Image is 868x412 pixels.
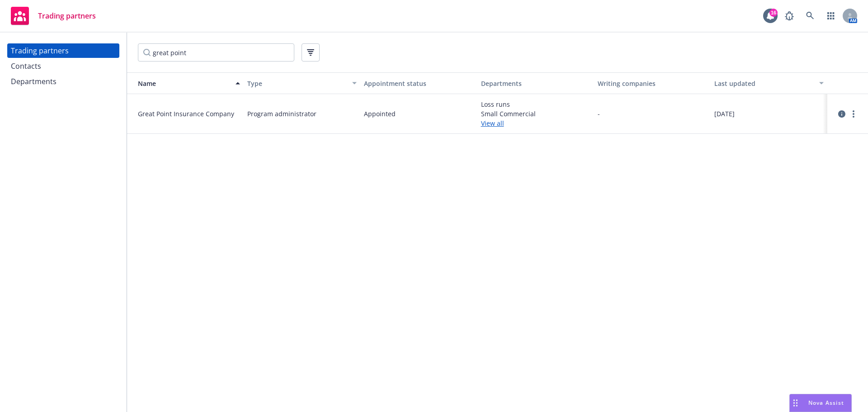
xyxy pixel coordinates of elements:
[127,72,244,94] button: Name
[801,7,819,25] a: Search
[769,9,778,17] div: 16
[790,394,801,412] div: Drag to move
[364,109,396,118] span: Appointed
[7,3,99,28] a: Trading partners
[11,59,41,73] div: Contacts
[11,74,57,89] div: Departments
[38,12,96,19] span: Trading partners
[780,7,798,25] a: Report a Bug
[598,79,707,88] div: Writing companies
[360,72,477,94] button: Appointment status
[481,118,590,128] a: View all
[836,109,847,119] a: circleInformation
[594,72,711,94] button: Writing companies
[481,79,590,88] div: Departments
[481,109,590,118] span: Small Commercial
[7,59,119,73] a: Contacts
[138,109,240,118] span: Great Point Insurance Company
[789,394,852,412] button: Nova Assist
[481,99,590,109] span: Loss runs
[131,79,230,88] div: Name
[11,43,69,58] div: Trading partners
[244,72,360,94] button: Type
[7,74,119,89] a: Departments
[7,43,119,58] a: Trading partners
[598,109,600,118] span: -
[822,7,840,25] a: Switch app
[711,72,827,94] button: Last updated
[714,79,814,88] div: Last updated
[848,109,859,119] a: more
[247,79,347,88] div: Type
[714,109,735,118] span: [DATE]
[808,399,844,407] span: Nova Assist
[364,79,473,88] div: Appointment status
[138,43,294,62] input: Filter by keyword...
[247,109,316,118] span: Program administrator
[477,72,594,94] button: Departments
